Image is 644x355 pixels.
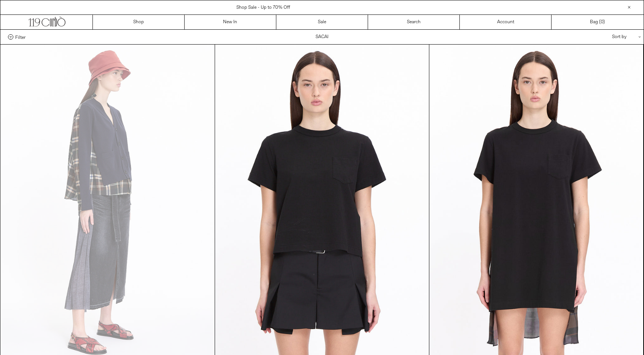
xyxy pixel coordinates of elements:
span: 0 [601,19,603,25]
span: Filter [15,34,26,40]
a: New In [185,15,276,29]
div: Sort by [567,30,636,44]
a: Shop [93,15,185,29]
a: Bag () [552,15,643,29]
a: Shop Sale - Up to 70% Off [236,5,290,11]
a: Sale [276,15,368,29]
a: Search [368,15,460,29]
a: Account [460,15,552,29]
span: ) [601,19,605,26]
